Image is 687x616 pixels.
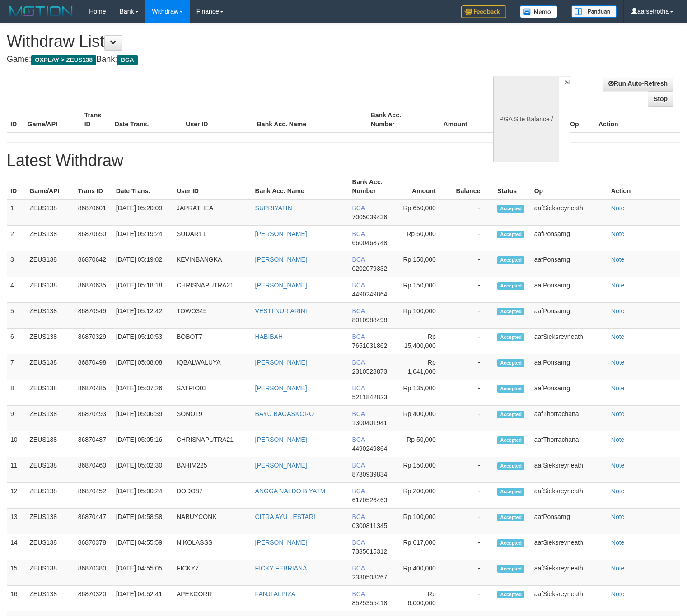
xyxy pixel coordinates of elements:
td: Rp 6,000,000 [397,586,449,611]
td: - [449,406,494,431]
td: 2 [7,226,26,251]
span: BCA [352,462,365,469]
th: ID [7,174,26,199]
a: Note [611,333,625,340]
td: 86870549 [75,303,112,329]
td: 86870487 [75,431,112,457]
span: 7005039436 [352,213,387,221]
td: Rp 15,400,000 [397,329,449,354]
span: Accepted [497,231,524,238]
span: BCA [352,590,365,597]
td: 10 [7,431,26,457]
td: [DATE] 05:12:42 [112,303,173,329]
a: Note [611,384,625,392]
td: aafPonsarng [531,226,608,251]
span: BCA [352,204,365,212]
td: Rp 50,000 [397,431,449,457]
a: Note [611,462,625,469]
th: User ID [173,174,252,199]
span: BCA [352,384,365,392]
td: [DATE] 05:08:08 [112,354,173,380]
th: Trans ID [75,174,112,199]
td: ZEUS138 [26,431,74,457]
span: BCA [117,55,137,65]
td: 1 [7,199,26,226]
th: Date Trans. [112,174,173,199]
td: [DATE] 05:18:18 [112,277,173,303]
td: [DATE] 05:05:16 [112,431,173,457]
td: 11 [7,457,26,483]
td: 86870650 [75,226,112,251]
td: Rp 150,000 [397,277,449,303]
td: 5 [7,303,26,329]
span: BCA [352,513,365,520]
td: - [449,431,494,457]
span: BCA [352,539,365,546]
a: Note [611,590,625,597]
th: Op [531,174,608,199]
a: [PERSON_NAME] [255,384,307,392]
td: [DATE] 05:19:02 [112,251,173,277]
td: Rp 100,000 [397,303,449,329]
span: BCA [352,307,365,315]
td: 86870498 [75,354,112,380]
td: 86870635 [75,277,112,303]
span: Accepted [497,385,524,393]
a: Stop [648,91,673,107]
td: 4 [7,277,26,303]
td: KEVINBANGKA [173,251,252,277]
span: BCA [352,565,365,572]
td: aafSieksreyneath [531,586,608,611]
span: BCA [352,230,365,237]
span: Accepted [497,436,524,444]
td: aafSieksreyneath [531,199,608,226]
td: - [449,560,494,586]
td: - [449,483,494,509]
span: BCA [352,333,365,340]
td: ZEUS138 [26,354,74,380]
td: [DATE] 04:55:05 [112,560,173,586]
th: Action [608,174,680,199]
td: aafPonsarng [531,251,608,277]
th: Bank Acc. Number [367,107,424,133]
span: BCA [352,410,365,417]
td: ZEUS138 [26,586,74,611]
td: - [449,199,494,226]
a: Note [611,204,625,212]
span: 8730939834 [352,471,387,478]
td: [DATE] 04:52:41 [112,586,173,611]
a: BAYU BAGASKORO [255,410,314,417]
span: Accepted [497,539,524,547]
img: Button%20Memo.svg [520,5,558,18]
span: 0202079332 [352,265,387,272]
td: aafThorrachana [531,406,608,431]
span: 4490249864 [352,445,387,452]
td: TOWO345 [173,303,252,329]
td: ZEUS138 [26,277,74,303]
td: Rp 50,000 [397,226,449,251]
span: 8525355418 [352,599,387,607]
span: Accepted [497,205,524,213]
td: Rp 150,000 [397,251,449,277]
td: Rp 617,000 [397,534,449,560]
td: 86870380 [75,560,112,586]
td: Rp 1,041,000 [397,354,449,380]
td: 3 [7,251,26,277]
a: Note [611,487,625,495]
td: 86870378 [75,534,112,560]
td: aafSieksreyneath [531,534,608,560]
td: ZEUS138 [26,483,74,509]
td: 16 [7,586,26,611]
td: aafPonsarng [531,380,608,406]
td: 13 [7,509,26,534]
td: Rp 400,000 [397,560,449,586]
td: - [449,586,494,611]
td: 86870493 [75,406,112,431]
td: - [449,277,494,303]
span: BCA [352,487,365,495]
td: aafSieksreyneath [531,560,608,586]
td: Rp 650,000 [397,199,449,226]
td: 6 [7,329,26,354]
td: Rp 200,000 [397,483,449,509]
td: 14 [7,534,26,560]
